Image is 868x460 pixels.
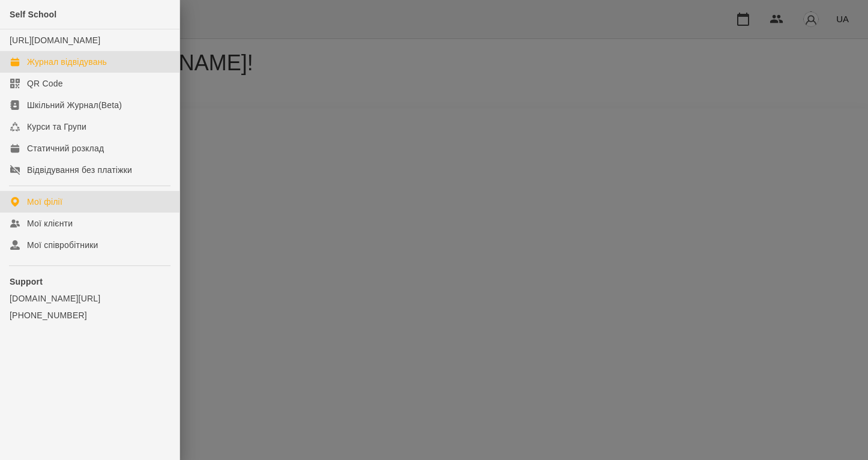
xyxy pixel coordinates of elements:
div: Мої клієнти [27,217,73,229]
div: Відвідування без платіжки [27,164,132,176]
a: [DOMAIN_NAME][URL] [10,292,170,304]
div: Мої співробітники [27,239,98,251]
div: Мої філії [27,196,62,208]
a: [PHONE_NUMBER] [10,309,170,321]
div: Журнал відвідувань [27,56,107,68]
p: Support [10,276,170,288]
span: Self School [10,10,56,19]
a: [URL][DOMAIN_NAME] [10,35,100,45]
div: QR Code [27,77,63,89]
div: Шкільний Журнал(Beta) [27,99,122,111]
div: Статичний розклад [27,142,104,154]
div: Курси та Групи [27,121,86,133]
